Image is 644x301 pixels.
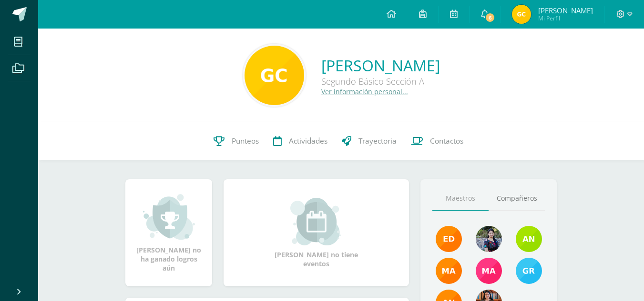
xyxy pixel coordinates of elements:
[430,136,463,146] span: Contactos
[335,122,404,160] a: Trayectoria
[436,258,462,284] img: 560278503d4ca08c21e9c7cd40ba0529.png
[321,87,408,96] a: Ver información personal...
[432,186,489,211] a: Maestros
[404,122,470,160] a: Contactos
[269,198,364,268] div: [PERSON_NAME] no tiene eventos
[516,258,542,284] img: b7ce7144501556953be3fc0a459761b8.png
[485,12,495,23] span: 6
[512,5,531,24] img: 68cc56d79e50511208d95ee5aa952b23.png
[266,122,335,160] a: Actividades
[476,226,502,252] img: 9b17679b4520195df407efdfd7b84603.png
[245,46,304,105] img: f970e9e8fc58851ebd0841fd1cc6a3d7.png
[321,55,440,76] a: [PERSON_NAME]
[206,122,266,160] a: Punteos
[321,76,440,87] div: Segundo Básico Sección A
[358,136,397,146] span: Trayectoria
[290,198,342,245] img: event_small.png
[289,136,327,146] span: Actividades
[436,226,462,252] img: f40e456500941b1b33f0807dd74ea5cf.png
[516,226,542,252] img: e6b27947fbea61806f2b198ab17e5dde.png
[143,193,195,241] img: achievement_small.png
[232,136,259,146] span: Punteos
[135,193,203,272] div: [PERSON_NAME] no ha ganado logros aún
[476,258,502,284] img: 7766054b1332a6085c7723d22614d631.png
[538,6,593,15] span: [PERSON_NAME]
[489,186,545,211] a: Compañeros
[538,14,593,22] span: Mi Perfil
